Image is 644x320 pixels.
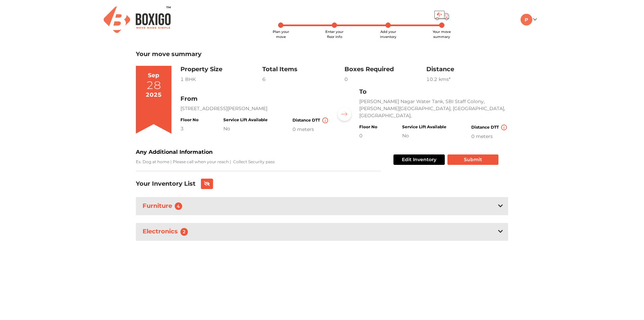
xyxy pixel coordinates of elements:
[471,133,508,140] div: 0 meters
[359,132,377,139] div: 0
[141,227,192,237] h3: Electronics
[359,125,377,129] h4: Floor No
[180,95,329,103] h3: From
[104,6,171,33] img: Boxigo
[426,66,508,73] h3: Distance
[433,30,451,39] span: Your move summary
[325,30,343,39] span: Enter your floor info
[262,76,344,83] div: 6
[402,132,446,139] div: No
[136,180,196,188] h3: Your Inventory List
[447,154,498,165] button: Submit
[402,125,446,129] h4: Service Lift Available
[146,91,162,99] div: 2025
[471,125,508,130] h4: Distance DTT
[380,30,396,39] span: Add your inventory
[344,66,426,73] h3: Boxes Required
[393,154,445,165] button: Edit Inventory
[292,126,329,133] div: 0 meters
[359,98,508,119] p: [PERSON_NAME] Nagar Water Tank, SBI Staff Colony, [PERSON_NAME][GEOGRAPHIC_DATA], [GEOGRAPHIC_DAT...
[292,118,329,123] h4: Distance DTT
[136,51,508,58] h3: Your move summary
[273,30,289,39] span: Plan your move
[175,202,182,210] span: 4
[262,66,344,73] h3: Total Items
[180,228,188,235] span: 2
[141,201,186,212] h3: Furniture
[180,105,329,112] p: [STREET_ADDRESS][PERSON_NAME]
[344,76,426,83] div: 0
[359,88,508,96] h3: To
[136,149,213,155] b: Any Additional Information
[180,118,199,122] h4: Floor No
[180,66,262,73] h3: Property Size
[223,125,268,132] div: No
[223,118,268,122] h4: Service Lift Available
[146,80,161,91] div: 28
[180,125,199,132] div: 3
[148,71,159,80] div: Sep
[180,76,262,83] div: 1 BHK
[426,76,508,83] div: 10.2 km s*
